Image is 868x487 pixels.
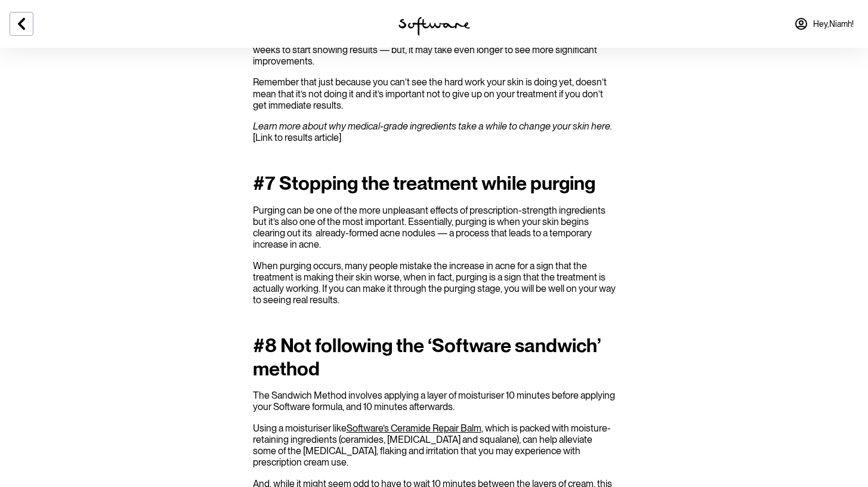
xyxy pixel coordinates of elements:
p: Purging can be one of the more unpleasant effects of prescription-strength ingredients but it’s a... [253,205,616,251]
p: Remember that just because you can’t see the hard work your skin is doing yet, doesn’t mean that ... [253,76,616,111]
span: #7 Stopping the treatment while purging [253,171,595,195]
p: Patience is key when it comes to skincare and prescription skincare generally takes 8-12 weeks to... [253,33,616,67]
p: [Link to results article] [253,121,616,143]
p: When purging occurs, many people mistake the increase in acne for a sign that the treatment is ma... [253,260,616,306]
img: software logo [399,17,470,36]
span: #8 Not following the ‘Software sandwich’ method [253,334,601,380]
span: Hey, Niamh ! [813,19,854,29]
a: Software’s Ceramide Repair Balm [347,423,481,434]
p: Using a moisturiser like , which is packed with moisture-retaining ingredients (ceramides, [MEDIC... [253,423,616,468]
a: Hey,Niamh! [787,10,861,38]
i: Learn more about why medical-grade ingredients take a while to change your skin here. [253,121,612,132]
p: The Sandwich Method involves applying a layer of moisturiser 10 minutes before applying your Soft... [253,390,616,412]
